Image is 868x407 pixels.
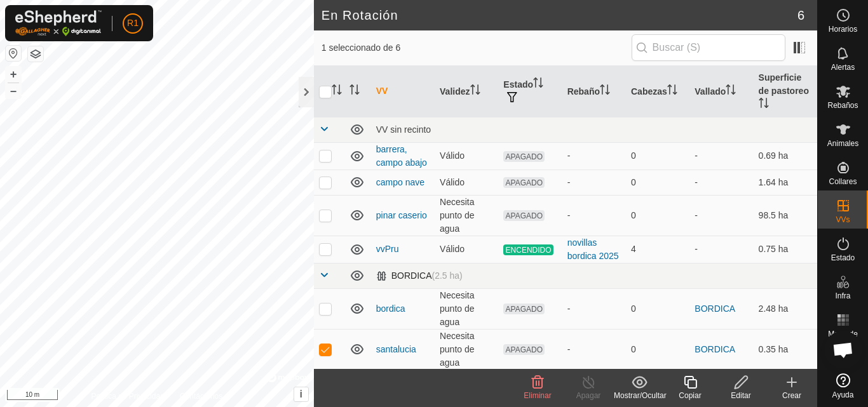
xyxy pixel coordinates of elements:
[524,391,551,400] span: Eliminar
[754,66,817,117] th: Superficie de pastoreo
[626,142,689,170] td: 0
[689,66,753,117] th: Vallado
[715,390,766,401] div: Editar
[376,304,405,314] a: bordica
[726,86,736,97] p-sorticon: Activar para ordenar
[6,46,21,61] button: Restablecer Mapa
[626,195,689,236] td: 0
[829,25,857,33] span: Horarios
[294,387,308,401] button: i
[567,302,621,316] div: -
[797,6,804,25] span: 6
[533,79,543,90] p-sorticon: Activar para ordenar
[824,331,862,369] div: Chat abierto
[567,149,621,163] div: -
[754,236,817,263] td: 0.75 ha
[831,254,855,262] span: Estado
[376,270,463,281] div: BORDICA
[754,170,817,195] td: 1.64 ha
[180,390,222,402] a: Contáctenos
[503,177,545,188] span: APAGADO
[322,41,632,55] span: 1 seleccionado de 6
[827,102,858,109] span: Rebaños
[376,244,399,254] a: vvPru
[632,34,785,61] input: Buscar (S)
[766,390,817,401] div: Crear
[28,46,43,62] button: Capas del Mapa
[695,304,735,314] a: BORDICA
[300,389,302,399] span: i
[15,10,102,36] img: Logo Gallagher
[127,17,139,30] span: R1
[689,142,753,170] td: -
[567,343,621,356] div: -
[563,390,614,401] div: Apagar
[626,170,689,195] td: 0
[371,66,435,117] th: VV
[821,330,865,345] span: Mapa de Calor
[626,329,689,370] td: 0
[6,67,21,82] button: +
[435,288,498,329] td: Necesita punto de agua
[349,86,360,97] p-sorticon: Activar para ordenar
[835,292,850,300] span: Infra
[322,8,797,23] h2: En Rotación
[827,140,858,147] span: Animales
[832,391,854,399] span: Ayuda
[754,329,817,370] td: 0.35 ha
[376,124,812,135] div: VV sin recinto
[818,368,868,404] a: Ayuda
[567,236,621,263] div: novillas bordica 2025
[754,142,817,170] td: 0.69 ha
[503,151,545,162] span: APAGADO
[332,86,342,97] p-sorticon: Activar para ordenar
[626,66,689,117] th: Cabezas
[831,63,855,71] span: Alertas
[432,270,463,281] span: (2.5 ha)
[562,66,626,117] th: Rebaño
[435,66,498,117] th: Validez
[600,86,610,97] p-sorticon: Activar para ordenar
[503,210,545,221] span: APAGADO
[498,66,562,117] th: Estado
[626,236,689,263] td: 4
[503,344,545,355] span: APAGADO
[376,144,427,168] a: barrera, campo abajo
[567,209,621,222] div: -
[435,170,498,195] td: Válido
[626,288,689,329] td: 0
[376,344,416,354] a: santalucia
[829,178,857,185] span: Collares
[435,329,498,370] td: Necesita punto de agua
[754,288,817,329] td: 2.48 ha
[689,170,753,195] td: -
[435,195,498,236] td: Necesita punto de agua
[503,304,545,314] span: APAGADO
[376,210,427,220] a: pinar caserio
[836,216,850,224] span: VVs
[695,344,735,354] a: BORDICA
[435,236,498,263] td: Válido
[503,244,553,255] span: ENCENDIDO
[665,390,715,401] div: Copiar
[689,236,753,263] td: -
[667,86,677,97] p-sorticon: Activar para ordenar
[567,176,621,189] div: -
[91,390,164,402] a: Política de Privacidad
[689,195,753,236] td: -
[754,195,817,236] td: 98.5 ha
[435,142,498,170] td: Válido
[470,86,480,97] p-sorticon: Activar para ordenar
[6,83,21,98] button: –
[759,100,769,110] p-sorticon: Activar para ordenar
[614,390,665,401] div: Mostrar/Ocultar
[376,177,424,187] a: campo nave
